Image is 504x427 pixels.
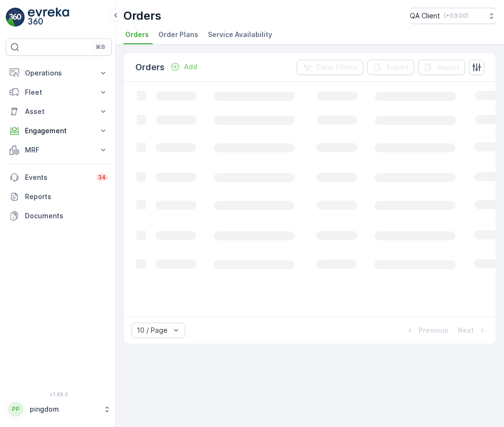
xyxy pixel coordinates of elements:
[410,8,496,24] button: QA Client(+03:00)
[6,399,112,419] button: PPpingdom
[167,61,201,73] button: Add
[30,404,98,414] p: pingdom
[6,206,112,226] a: Documents
[123,8,161,24] p: Orders
[25,88,93,97] p: Fleet
[184,62,197,72] p: Add
[96,43,105,51] p: ⌘B
[208,30,272,39] span: Service Availability
[6,391,112,397] span: v 1.49.0
[25,126,93,136] p: Engagement
[158,30,198,39] span: Order Plans
[418,60,465,75] button: Import
[419,326,448,335] p: Previous
[6,140,112,160] button: MRF
[25,211,108,221] p: Documents
[25,192,108,201] p: Reports
[457,325,488,336] button: Next
[8,402,24,417] div: PP
[6,121,112,140] button: Engagement
[125,30,149,39] span: Orders
[367,60,414,75] button: Export
[437,63,459,72] p: Import
[25,145,93,155] p: MRF
[6,8,25,27] img: logo
[25,107,93,116] p: Asset
[297,60,363,75] button: Clear Filters
[386,63,408,72] p: Export
[6,102,112,121] button: Asset
[6,187,112,206] a: Reports
[98,174,106,181] p: 34
[28,8,69,27] img: logo_light-DOdMpM7g.png
[444,12,468,20] p: ( +03:00 )
[458,326,474,335] p: Next
[6,83,112,102] button: Fleet
[25,173,90,182] p: Events
[316,63,358,72] p: Clear Filters
[135,61,165,74] p: Orders
[6,63,112,83] button: Operations
[410,11,440,21] p: QA Client
[6,168,112,187] a: Events34
[25,68,93,78] p: Operations
[404,325,449,336] button: Previous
